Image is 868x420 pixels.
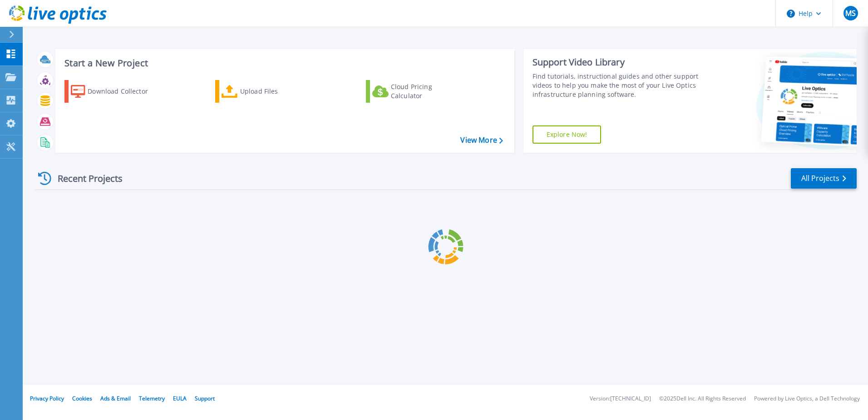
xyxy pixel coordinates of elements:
a: Privacy Policy [30,395,64,402]
div: Cloud Pricing Calculator [391,82,464,100]
div: Recent Projects [35,167,135,190]
a: Cloud Pricing Calculator [366,80,467,103]
li: Version: [TECHNICAL_ID] [590,396,651,402]
li: Powered by Live Optics, a Dell Technology [754,396,860,402]
div: Support Video Library [533,56,702,68]
a: Download Collector [64,80,166,103]
a: Cookies [72,395,92,402]
a: All Projects [791,168,857,189]
a: Ads & Email [100,395,131,402]
a: Support [195,395,215,402]
a: EULA [173,395,187,402]
a: Upload Files [215,80,316,103]
div: Upload Files [240,82,313,100]
a: View More [460,136,503,145]
a: Explore Now! [533,125,602,144]
div: Download Collector [88,82,160,100]
span: MS [845,10,856,17]
h3: Start a New Project [64,58,503,68]
li: © 2025 Dell Inc. All Rights Reserved [659,396,746,402]
div: Find tutorials, instructional guides and other support videos to help you make the most of your L... [533,72,702,99]
a: Telemetry [139,395,165,402]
